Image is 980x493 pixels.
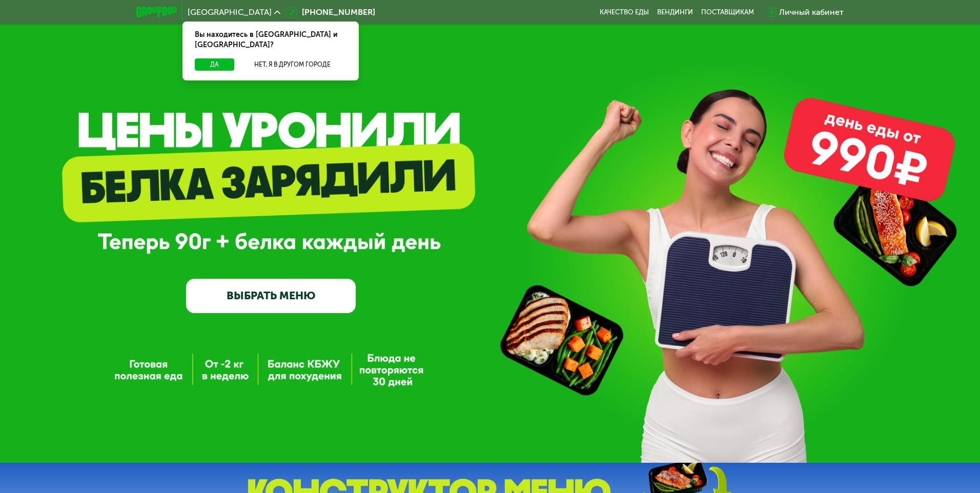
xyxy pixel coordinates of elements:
[186,279,356,313] a: ВЫБРАТЬ МЕНЮ
[657,8,693,16] a: Вендинги
[182,22,359,58] div: Вы находитесь в [GEOGRAPHIC_DATA] и [GEOGRAPHIC_DATA]?
[188,8,272,16] span: [GEOGRAPHIC_DATA]
[285,6,375,18] a: [PHONE_NUMBER]
[600,8,649,16] a: Качество еды
[195,58,234,71] button: Да
[238,58,346,71] button: Нет, я в другом городе
[701,8,754,16] div: поставщикам
[779,6,844,18] div: Личный кабинет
